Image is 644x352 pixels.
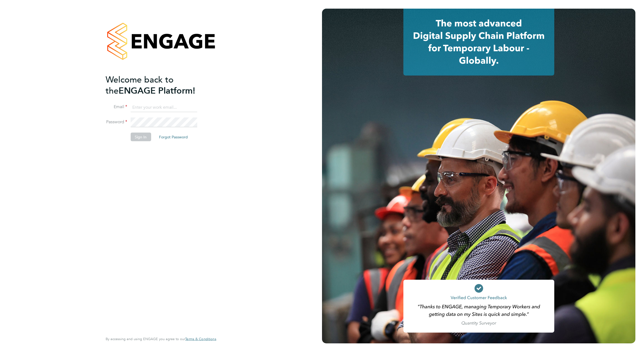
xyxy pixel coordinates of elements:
button: Sign In [130,133,151,141]
h2: ENGAGE Platform! [106,74,211,96]
span: Welcome back to the [106,74,174,96]
span: By accessing and using ENGAGE you agree to our [106,337,216,341]
a: Terms & Conditions [185,337,216,341]
span: Terms & Conditions [185,337,216,341]
button: Forgot Password [155,133,192,141]
label: Email [106,104,127,110]
input: Enter your work email... [130,102,197,112]
label: Password [106,119,127,125]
